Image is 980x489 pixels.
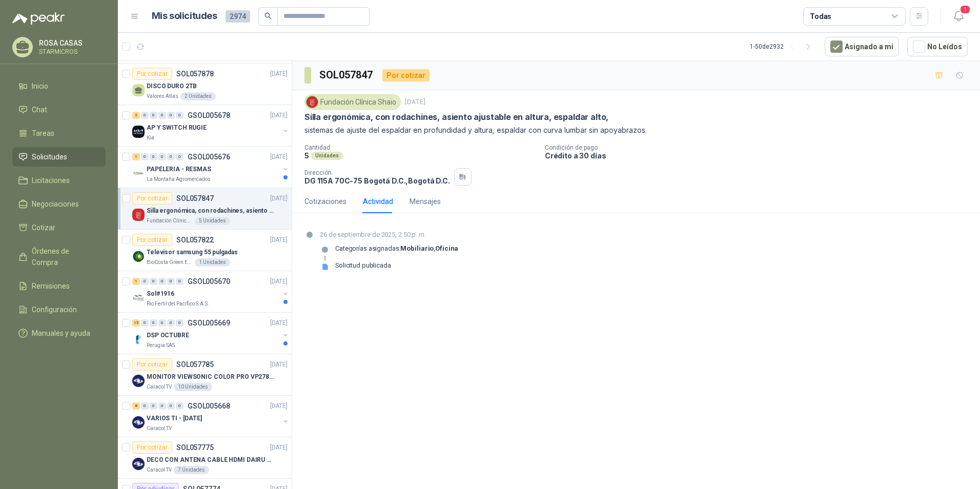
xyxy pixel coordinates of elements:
a: Por cotizarSOL057822[DATE] Company LogoTelevisor samsung 55 pulgadasBioCosta Green Energy S.A.S1 ... [118,230,292,271]
img: Company Logo [307,96,318,108]
div: Fundación Clínica Shaio [304,94,401,110]
p: MONITOR VIEWSONIC COLOR PRO VP2786-4K [147,372,274,382]
a: 2 0 0 0 0 0 GSOL005678[DATE] Company LogoAP Y SWITCH RUGIEKia [132,109,290,142]
div: 1 [132,153,140,160]
div: 2 Unidades [180,92,216,100]
div: Unidades [311,152,343,160]
span: Inicio [32,80,48,92]
p: [DATE] [270,69,288,79]
div: 1 [132,278,140,285]
a: Manuales y ayuda [12,323,106,343]
a: 15 0 0 0 0 0 GSOL005669[DATE] Company LogoDSP OCTUBREPerugia SAS [132,317,290,350]
button: 1 [949,7,968,26]
div: Por cotizar [132,441,172,454]
strong: Oficina [435,244,458,252]
p: [DATE] [270,194,288,203]
img: Logo peakr [12,12,65,25]
p: SOL057775 [176,444,214,451]
div: 0 [176,319,183,327]
p: STARMICROS [39,49,103,55]
p: SOL057878 [176,70,214,77]
p: Condición de pago [545,144,976,151]
p: DISCO DURO 2TB [147,81,197,91]
img: Company Logo [132,458,145,470]
h1: Mis solicitudes [152,9,217,24]
div: 0 [167,319,175,327]
img: Company Logo [132,209,145,221]
img: Company Logo [132,250,145,262]
a: Órdenes de Compra [12,241,106,272]
span: Negociaciones [32,198,79,210]
p: DECO CON ANTENA CABLE HDMI DAIRU DR90014 [147,455,274,465]
div: 0 [141,112,149,119]
p: SOL057822 [176,236,214,243]
p: Silla ergonómica, con rodachines, asiento ajustable en altura, espaldar alto, [304,112,608,123]
p: VARIOS TI - [DATE] [147,414,202,423]
div: 8 [132,402,140,410]
p: 26 de septiembre de 2025, 2:50 p. m. [320,230,458,240]
a: 1 0 0 0 0 0 GSOL005670[DATE] Company LogoSol#1916Rio Fertil del Pacífico S.A.S. [132,275,290,308]
a: Por cotizarSOL057775[DATE] Company LogoDECO CON ANTENA CABLE HDMI DAIRU DR90014Caracol TV7 Unidades [118,437,292,479]
img: Company Logo [132,167,145,179]
div: Actividad [363,196,393,207]
div: 7 Unidades [174,466,209,474]
div: 10 Unidades [174,383,212,391]
p: GSOL005678 [188,112,230,119]
div: Por cotizar [132,192,172,205]
p: [DATE] [270,401,288,411]
div: 0 [158,153,166,160]
p: Caracol TV [147,383,172,391]
a: Tareas [12,124,106,143]
a: Configuración [12,300,106,319]
p: GSOL005668 [188,402,230,410]
div: 15 [132,319,140,327]
p: Valores Atlas [147,92,178,100]
div: Por cotizar [132,68,172,80]
div: 0 [150,402,157,410]
a: Cotizar [12,218,106,237]
p: 5 [304,151,309,160]
p: La Montaña Agromercados [147,175,211,184]
img: Company Logo [132,375,145,387]
img: Company Logo [132,126,145,138]
div: Todas [810,11,831,22]
button: No Leídos [907,37,968,56]
p: [DATE] [270,360,288,370]
p: Caracol TV [147,424,172,433]
div: 0 [141,402,149,410]
button: Asignado a mi [825,37,899,56]
span: 1 [959,5,971,14]
div: Por cotizar [132,234,172,246]
div: 0 [167,112,175,119]
p: [DATE] [270,318,288,328]
span: search [264,12,272,19]
p: Fundación Clínica Shaio [147,217,193,225]
span: Chat [32,104,47,115]
div: Por cotizar [132,358,172,371]
a: Inicio [12,76,106,96]
div: 0 [167,402,175,410]
p: GSOL005676 [188,153,230,160]
p: PAPELERIA - RESMAS [147,165,211,174]
div: 0 [150,319,157,327]
p: [DATE] [270,235,288,245]
div: 0 [141,278,149,285]
div: Por cotizar [382,69,430,81]
p: Silla ergonómica, con rodachines, asiento ajustable en altura, espaldar alto, [147,206,274,216]
p: [DATE] [270,277,288,287]
p: Televisor samsung 55 pulgadas [147,248,238,257]
p: Sol#1916 [147,289,174,299]
h3: SOL057847 [319,67,374,83]
span: Licitaciones [32,175,70,186]
p: BioCosta Green Energy S.A.S [147,258,193,267]
span: Remisiones [32,280,70,292]
p: [DATE] [270,152,288,162]
div: 0 [176,112,183,119]
div: Cotizaciones [304,196,346,207]
div: 0 [158,112,166,119]
p: SOL057847 [176,195,214,202]
div: 0 [158,278,166,285]
p: Kia [147,134,154,142]
span: Solicitudes [32,151,67,162]
p: GSOL005669 [188,319,230,327]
